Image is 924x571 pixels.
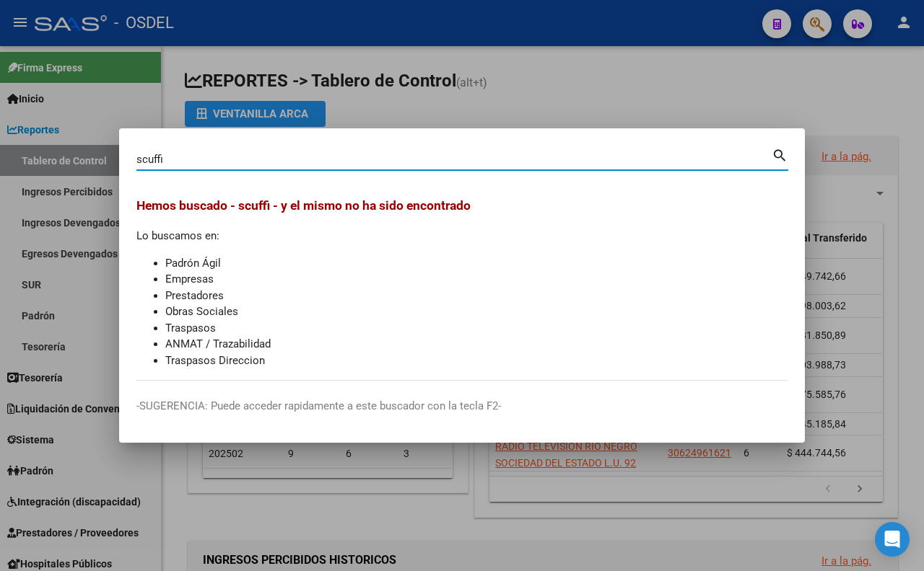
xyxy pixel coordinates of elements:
[136,196,788,368] div: Lo buscamos en:
[165,271,788,288] li: Empresas
[165,336,788,353] li: ANMAT / Trazabilidad
[165,304,788,320] li: Obras Sociales
[165,288,788,304] li: Prestadores
[875,522,910,557] div: Open Intercom Messenger
[165,320,788,337] li: Traspasos
[136,198,471,213] span: Hemos buscado - scuffi - y el mismo no ha sido encontrado
[165,353,788,369] li: Traspasos Direccion
[136,398,788,415] p: -SUGERENCIA: Puede acceder rapidamente a este buscador con la tecla F2-
[772,146,788,163] mat-icon: search
[165,255,788,272] li: Padrón Ágil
